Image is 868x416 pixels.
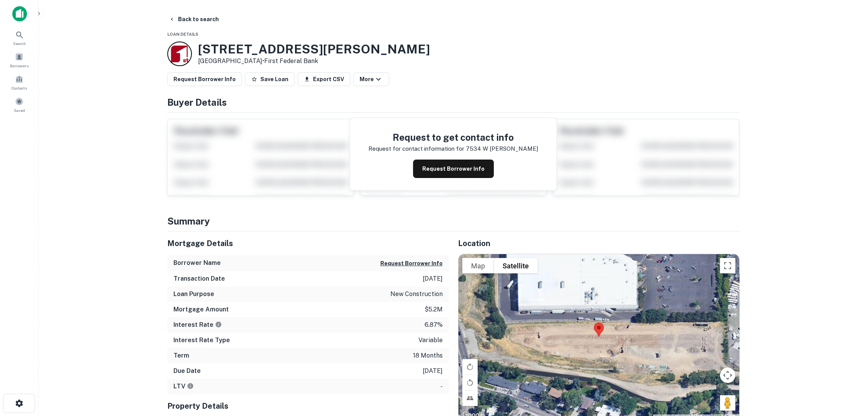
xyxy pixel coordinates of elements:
a: Saved [2,94,36,115]
a: Contacts [2,72,36,93]
button: Show satellite imagery [494,258,538,273]
button: Drag Pegman onto the map to open Street View [720,395,735,411]
p: [DATE] [423,366,443,376]
h6: Transaction Date [173,274,225,283]
button: Show street map [462,258,494,273]
a: First Federal Bank [264,57,318,65]
p: $5.2m [425,305,443,314]
h5: Mortgage Details [167,238,449,249]
button: Tilt map [462,391,478,406]
button: More [353,72,389,86]
button: Save Loan [245,72,295,86]
button: Toggle fullscreen view [720,258,735,273]
h6: Term [173,351,189,360]
h4: Buyer Details [167,95,740,109]
span: Search [13,40,26,47]
p: [GEOGRAPHIC_DATA] • [198,57,430,66]
p: [DATE] [423,274,443,283]
h4: Request to get contact info [368,130,538,144]
span: Borrowers [10,63,28,69]
button: Request Borrower Info [167,72,242,86]
a: Borrowers [2,50,36,70]
h4: Summary [167,214,740,228]
p: - [440,382,443,391]
h3: [STREET_ADDRESS][PERSON_NAME] [198,42,430,57]
h6: LTV [173,382,194,391]
button: Map camera controls [720,368,735,383]
p: 18 months [413,351,443,360]
h5: Property Details [167,400,449,412]
button: Request Borrower Info [380,259,443,268]
svg: LTVs displayed on the website are for informational purposes only and may be reported incorrectly... [187,383,194,389]
span: Loan Details [167,32,198,37]
p: new construction [390,290,443,299]
h5: Location [458,238,740,249]
button: Rotate map counterclockwise [462,375,478,390]
span: Saved [14,107,25,113]
button: Request Borrower Info [413,160,494,178]
button: Back to search [166,12,222,26]
iframe: Chat Widget [830,354,868,391]
p: 7534 w [PERSON_NAME] [466,144,538,153]
h6: Mortgage Amount [173,305,229,314]
h6: Borrower Name [173,258,221,268]
h6: Due Date [173,366,201,376]
button: Export CSV [298,72,350,86]
a: Search [2,27,36,48]
p: Request for contact information for [368,144,464,153]
img: capitalize-icon.png [12,6,27,22]
h6: Loan Purpose [173,290,214,299]
h6: Interest Rate Type [173,336,230,345]
h6: Interest Rate [173,320,222,329]
svg: The interest rates displayed on the website are for informational purposes only and may be report... [215,321,222,328]
span: Contacts [12,85,27,91]
p: variable [418,336,443,345]
p: 6.87% [425,320,443,329]
button: Rotate map clockwise [462,359,478,374]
